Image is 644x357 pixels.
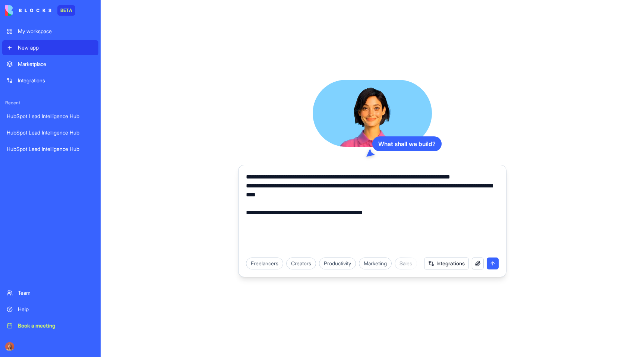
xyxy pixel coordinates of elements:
a: Book a meeting [2,318,98,333]
a: Marketplace [2,57,98,72]
div: Integrations [18,77,94,84]
div: HubSpot Lead Intelligence Hub [7,113,94,120]
img: Marina_gj5dtt.jpg [5,342,14,351]
div: Productivity [319,258,356,269]
div: My workspace [18,28,94,35]
div: What shall we build? [372,136,442,151]
div: BETA [57,5,75,16]
a: BETA [5,5,75,16]
span: Recent [2,100,98,106]
div: Sales [395,258,417,269]
a: Integrations [2,73,98,88]
div: New app [18,44,94,51]
a: Team [2,285,98,300]
a: HubSpot Lead Intelligence Hub [2,142,98,157]
a: Help [2,302,98,317]
a: HubSpot Lead Intelligence Hub [2,125,98,140]
div: Team [18,289,94,297]
button: Integrations [424,258,469,269]
div: Help [18,306,94,313]
div: Freelancers [246,258,283,269]
a: HubSpot Lead Intelligence Hub [2,109,98,124]
a: New app [2,40,98,55]
div: Book a meeting [18,322,94,329]
div: Creators [286,258,316,269]
a: My workspace [2,24,98,39]
div: Marketplace [18,60,94,68]
div: HubSpot Lead Intelligence Hub [7,145,94,153]
div: HubSpot Lead Intelligence Hub [7,129,94,136]
div: Marketing [359,258,392,269]
img: logo [5,5,51,16]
